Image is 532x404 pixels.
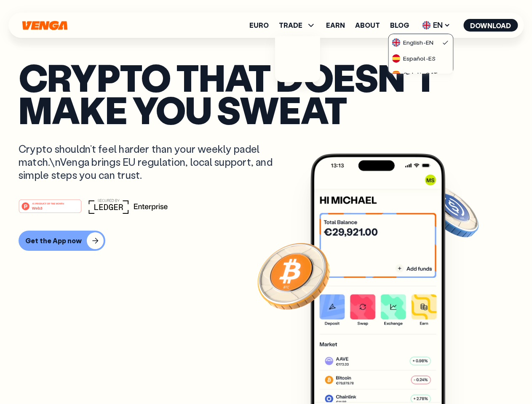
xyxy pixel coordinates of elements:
a: Euro [249,22,269,29]
svg: Home [21,21,68,30]
a: Earn [326,22,345,29]
a: Blog [390,22,409,29]
img: flag-uk [422,21,430,29]
div: Get the App now [25,237,82,245]
img: flag-uk [392,38,401,47]
a: flag-esEspañol-ES [389,50,453,66]
a: #1 PRODUCT OF THE MONTHWeb3 [19,204,82,215]
a: flag-catCatalà-CAT [389,66,453,82]
a: flag-ukEnglish-EN [389,34,453,50]
img: Bitcoin [256,238,331,314]
div: English - EN [392,38,433,47]
button: Download [463,19,518,32]
span: TRADE [279,22,302,29]
span: TRADE [279,20,316,30]
span: EN [419,19,453,32]
p: Crypto shouldn’t feel harder than your weekly padel match.\nVenga brings EU regulation, local sup... [19,142,285,182]
img: USDC coin [420,181,481,242]
div: Català - CAT [392,70,438,79]
img: flag-es [392,54,401,63]
div: Español - ES [392,54,436,63]
a: Get the App now [19,231,513,251]
tspan: #1 PRODUCT OF THE MONTH [32,202,64,205]
tspan: Web3 [32,205,43,210]
a: About [355,22,380,29]
button: Get the App now [19,231,105,251]
img: flag-cat [392,70,401,79]
p: Crypto that doesn’t make you sweat [19,61,513,125]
